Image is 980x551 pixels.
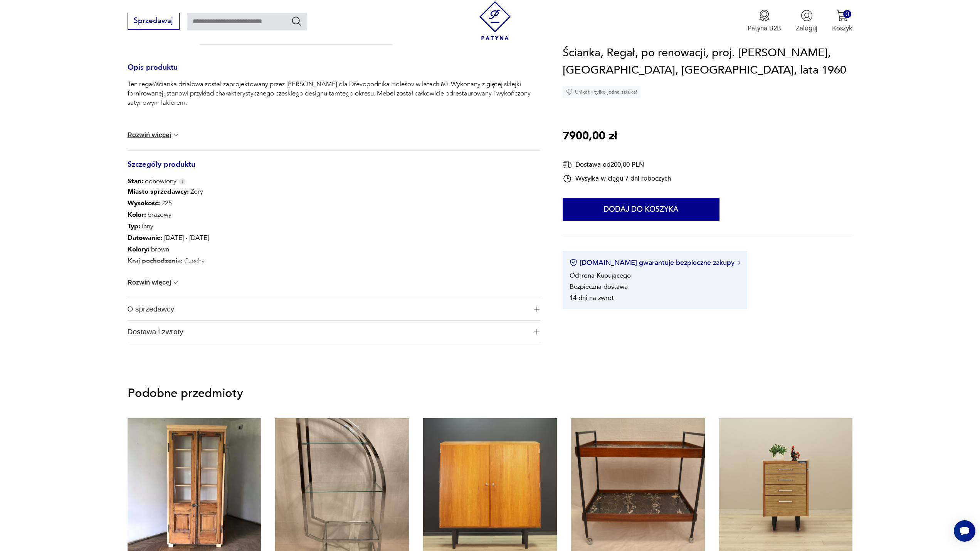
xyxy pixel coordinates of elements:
[128,267,225,278] p: drewno
[128,18,180,25] a: Sprzedawaj
[128,298,541,320] button: Ikona plusaO sprzedawcy
[128,244,225,255] p: brown
[128,222,140,231] b: Typ :
[570,282,628,291] li: Bezpieczna dostawa
[748,24,781,33] p: Patyna B2B
[128,256,183,265] b: Kraj pochodzenia :
[832,24,852,33] p: Koszyk
[172,279,180,286] img: chevron down
[128,321,541,343] button: Ikona plusaDostawa i zwroty
[128,388,853,399] p: Podobne przedmioty
[128,186,225,198] p: Żory
[954,520,975,542] iframe: Smartsupp widget button
[128,177,143,186] b: Stan:
[172,131,180,139] img: chevron down
[128,162,541,177] h3: Szczegóły produktu
[128,232,225,244] p: [DATE] - [DATE]
[128,255,225,267] p: Czechy
[570,293,614,302] li: 14 dni na zwrot
[843,10,851,18] div: 0
[563,160,572,169] img: Ikona dostawy
[128,209,225,221] p: brązowy
[563,86,640,98] div: Unikat - tylko jedna sztuka!
[534,329,540,335] img: Ikona plusa
[128,177,177,186] span: odnowiony
[563,198,719,221] button: Dodaj do koszyka
[836,10,848,22] img: Ikona koszyka
[748,10,781,33] button: Patyna B2B
[128,13,180,30] button: Sprzedawaj
[128,268,160,277] b: Tworzywo :
[476,1,514,40] img: Patyna - sklep z meblami i dekoracjami vintage
[128,187,189,196] b: Miasto sprzedawcy :
[796,24,817,33] p: Zaloguj
[128,245,150,254] b: Kolory :
[570,258,740,268] button: [DOMAIN_NAME] gwarantuje bezpieczne zakupy
[570,271,631,280] li: Ochrona Kupującego
[128,221,225,232] p: inny
[563,174,671,183] div: Wysyłka w ciągu 7 dni roboczych
[738,261,740,265] img: Ikona strzałki w prawo
[128,210,146,219] b: Kolor:
[832,10,852,33] button: 0Koszyk
[128,80,541,107] p: Ten regał/ścianka działowa został zaprojektowany przez [PERSON_NAME] dla Dřevopodnika Holešov w l...
[128,65,541,80] h3: Opis produktu
[566,89,573,95] img: Ikona diamentu
[128,279,180,286] button: Rozwiń więcej
[128,198,225,209] p: 225
[291,15,302,27] button: Szukaj
[128,199,160,208] b: Wysokość :
[563,44,853,79] h1: Ścianka, Regał, po renowacji, proj. [PERSON_NAME], [GEOGRAPHIC_DATA], [GEOGRAPHIC_DATA], lata 1960
[128,298,528,320] span: O sprzedawcy
[179,178,186,185] img: Info icon
[128,321,528,343] span: Dostawa i zwroty
[758,10,770,22] img: Ikona medalu
[570,259,577,267] img: Ikona certyfikatu
[796,10,817,33] button: Zaloguj
[801,10,813,22] img: Ikonka użytkownika
[563,160,671,169] div: Dostawa od 200,00 PLN
[748,10,781,33] a: Ikona medaluPatyna B2B
[534,306,540,312] img: Ikona plusa
[128,233,163,242] b: Datowanie :
[563,127,617,145] p: 7900,00 zł
[128,131,180,139] button: Rozwiń więcej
